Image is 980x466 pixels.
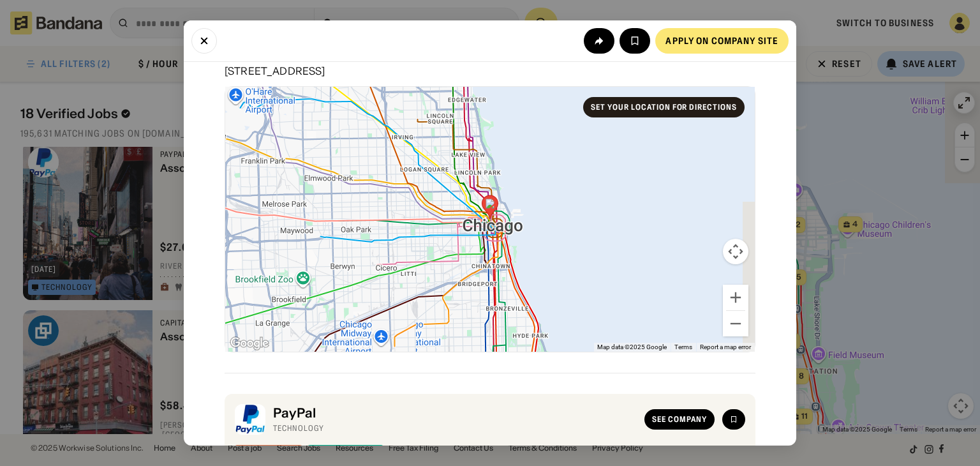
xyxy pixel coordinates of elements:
img: PayPal logo [235,404,265,435]
button: Zoom in [723,285,748,310]
button: Zoom out [723,311,748,336]
div: Technology [273,423,637,433]
div: Set your location for directions [591,103,737,111]
div: [STREET_ADDRESS] [225,66,755,76]
div: See company [652,416,707,423]
a: Terms (opens in new tab) [674,343,692,350]
a: Open this area in Google Maps (opens a new window) [228,335,271,352]
a: Report a map error [700,343,751,350]
div: PayPal [273,405,637,421]
button: Map camera controls [723,239,748,264]
img: Google [228,335,271,352]
span: Map data ©2025 Google [597,343,667,350]
button: Close [191,28,217,54]
div: Apply on company site [665,36,778,45]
